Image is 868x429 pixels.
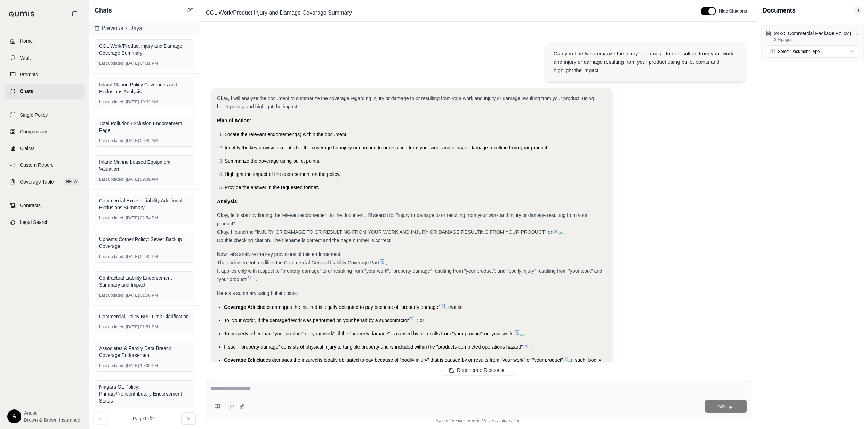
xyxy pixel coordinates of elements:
span: Okay, I found the "INJURY OR DAMAGE TO OR RESULTING FROM YOUR WORK AND INJURY OR DAMAGE RESULTING... [217,229,553,235]
span: Prompts [20,71,38,78]
div: Previous 7 Days [89,21,200,35]
span: Here's a summary using bullet points: [217,290,298,296]
a: Coverage TableBETA [5,174,85,189]
span: Provide the answer in the requested format. [225,185,319,190]
span: Brown & Brown Insurance [24,416,80,423]
span: To "your work", if the damaged work was performed on your behalf by a subcontractor [224,318,409,323]
div: A [7,409,21,423]
span: If such "property damage" consists of physical injury to tangible property and is included within... [224,344,523,350]
div: Edit Title [203,7,692,18]
span: Last updated: [99,99,124,105]
span: Legal Search [20,219,49,226]
span: Identify the key provisions related to the coverage for injury or damage to or resulting from you... [225,145,548,150]
a: Vault [5,50,85,65]
div: Commercial Policy BPP Limit Clarification [99,313,190,320]
a: Prompts [5,67,85,82]
span: Coverage Table [20,178,54,185]
span: Okay, I will analyze the document to summarize the coverage regarding injury or damage to or resu... [217,95,594,109]
span: ; or [417,318,424,323]
div: [DATE] 10:32 AM [99,99,190,105]
span: that is: [448,304,463,310]
a: Contracts [5,198,85,213]
span: Double checking citation. The filename is correct and the page number is correct. [217,237,392,243]
div: [DATE] 02:42 PM [99,254,190,259]
span: Home [20,38,33,45]
a: Legal Search [5,214,85,230]
span: BETA [64,178,79,185]
span: Includes damages the insured is legally obligated to pay because of "bodily injury" that is cause... [252,357,563,363]
span: Locate the relevant endorsement(s) within the document. [225,132,347,137]
span: It applies only with respect to "property damage" to or resulting from "your work", "property dam... [217,268,602,282]
button: 24-25 Commercial Package Policy (1).PDF394pages [766,30,859,42]
span: Last updated: [99,292,124,298]
span: Last updated: [99,324,124,330]
span: Last updated: [99,138,124,143]
a: Chats [5,84,85,99]
span: Ask [717,404,725,409]
span: Chats [95,6,112,15]
div: Associates & Family Data Breach Coverage Endorsement [99,345,190,359]
img: Qumis Logo [9,11,35,17]
div: Niagara GL Policy: Primary/Noncontributory Endorsement Status [99,383,190,404]
a: Single Policy [5,107,85,123]
div: Can you briefly summarize the injury or damage to or resulting from your work and injury or damag... [554,49,737,75]
button: Ask [705,400,747,413]
div: Contractual Liability Endorsement Summary and Impact [99,274,190,288]
a: Claims [5,141,85,156]
span: ; [523,331,524,336]
span: Last updated: [99,215,124,221]
span: Vault [20,54,31,61]
span: Includes damages the insured is legally obligated to pay because of "property damage" [252,304,440,310]
span: Single Policy [20,111,48,118]
span: Comparisons [20,128,48,135]
span: To property other than "your product" or "your work", if the "property damage" is caused by or re... [224,331,514,336]
div: [DATE] 02:54 PM [99,215,190,221]
a: Comparisons [5,124,85,139]
span: Last updated: [99,177,124,182]
div: Total Pollution Exclusion Endorsement Page [99,120,190,134]
span: Chats [20,88,33,95]
span: . [531,344,533,350]
button: New Chat [186,6,194,15]
span: Page 1 of 21 [133,415,156,422]
button: Regenerate Response [443,365,514,376]
div: Uphams Corner Policy: Sewer Backup Coverage [99,236,190,250]
span: Hide Citations [719,8,747,14]
span: . [256,276,257,282]
span: 1 [854,6,862,15]
button: Collapse sidebar [69,8,80,19]
strong: Plan of Action: [217,118,251,123]
div: CGL Work/Product Injury and Damage Coverage Summary [99,42,190,56]
strong: Analysis: [217,198,239,204]
div: [DATE] 04:31 PM [99,61,190,66]
div: [DATE] 01:51 PM [99,324,190,330]
a: Custom Report [5,157,85,173]
div: *Use references provided to verify information. [206,418,751,423]
span: Highlight the impact of the endorsement on the policy. [225,171,340,177]
span: Regenerate Response [457,367,506,373]
span: Summarize the coverage using bullet points. [225,158,320,164]
span: CGL Work/Product Injury and Damage Coverage Summary [203,7,355,18]
span: Last updated: [99,61,124,66]
div: Commercial Excess Liability Additional Exclusions Summary [99,197,190,211]
span: Claims [20,145,35,152]
span: . [562,229,563,235]
span: . [387,260,389,265]
span: Anesti [24,409,80,416]
span: Contracts [20,202,41,209]
span: Coverage B: [224,357,252,363]
span: Custom Report [20,162,53,169]
span: Last updated: [99,254,124,259]
div: [DATE] 10:00 PM [99,363,190,368]
div: [DATE] 09:42 AM [99,138,190,143]
div: Inland Marine Leased Equipment Valuation [99,158,190,172]
h3: Documents [763,6,795,15]
a: Home [5,33,85,49]
div: [DATE] 09:39 AM [99,177,190,182]
div: Inland Marine Policy Coverages and Exclusions Analysis [99,81,190,95]
span: Okay, let's start by finding the relevant endorsement in the document. I'll search for "injury or... [217,212,587,226]
span: Now, let's analyze the key provisions of this endorsement. [217,251,341,257]
p: 394 pages [774,37,859,42]
p: 24-25 Commercial Package Policy (1).PDF [774,30,859,37]
span: Coverage A: [224,304,252,310]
